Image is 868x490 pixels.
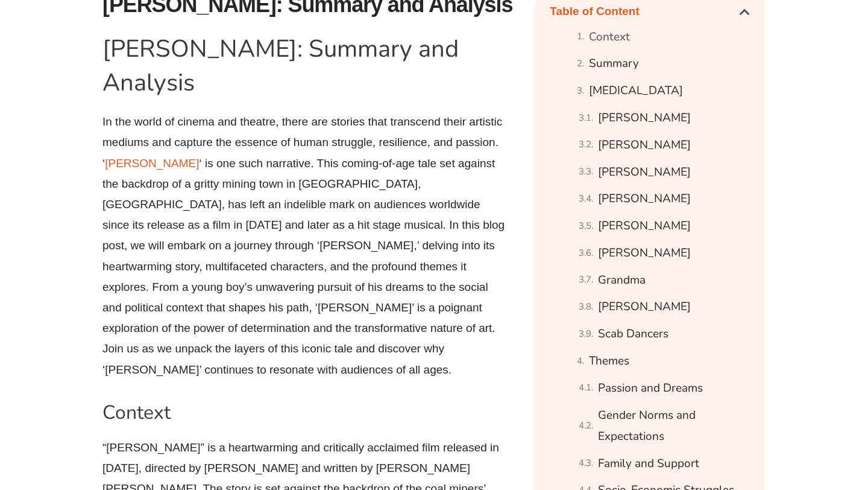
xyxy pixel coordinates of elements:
[102,112,506,380] p: In the world of cinema and theatre, there are stories that transcend their artistic mediums and c...
[589,351,629,372] a: Themes
[598,243,691,264] a: [PERSON_NAME]
[598,188,691,209] a: [PERSON_NAME]
[589,27,630,48] a: Context
[598,453,699,474] a: Family and Support
[598,405,750,448] a: Gender Norms and Expectations
[550,5,740,19] h4: Table of Content
[598,378,703,399] a: Passion and Dreams
[598,162,691,183] a: [PERSON_NAME]
[598,270,646,291] a: Grandma
[598,296,691,317] a: [PERSON_NAME]
[598,215,691,237] a: [PERSON_NAME]
[589,53,639,74] a: Summary
[740,6,750,17] div: Close table of contents
[598,107,691,129] a: [PERSON_NAME]
[105,157,199,170] a: [PERSON_NAME]
[598,323,668,345] a: Scab Dancers
[589,80,683,101] a: [MEDICAL_DATA]
[102,32,506,100] h1: [PERSON_NAME]: Summary and Analysis
[102,400,506,425] h2: Context
[661,354,868,490] iframe: Chat Widget
[598,135,691,156] a: [PERSON_NAME]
